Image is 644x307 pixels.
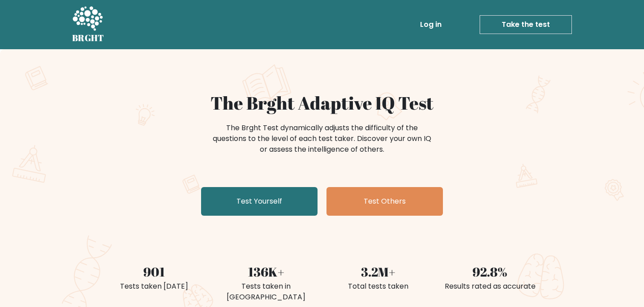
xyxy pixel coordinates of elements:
div: Tests taken [DATE] [103,281,205,292]
div: Tests taken in [GEOGRAPHIC_DATA] [215,281,317,303]
div: 136K+ [215,262,317,281]
div: Total tests taken [327,281,429,292]
a: BRGHT [72,4,104,46]
h1: The Brght Adaptive IQ Test [103,92,541,114]
h5: BRGHT [72,33,104,43]
div: The Brght Test dynamically adjusts the difficulty of the questions to the level of each test take... [210,123,434,155]
a: Log in [416,16,445,34]
div: Results rated as accurate [439,281,541,292]
a: Test Yourself [201,187,318,216]
a: Test Others [326,187,443,216]
a: Take the test [480,15,572,34]
div: 901 [103,262,205,281]
div: 3.2M+ [327,262,429,281]
div: 92.8% [439,262,541,281]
